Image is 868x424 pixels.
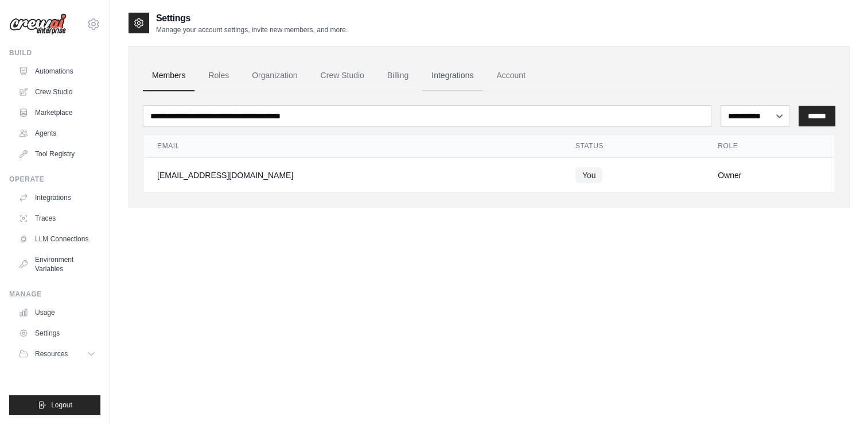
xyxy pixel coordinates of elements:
[14,124,100,142] a: Agents
[14,209,100,228] a: Traces
[14,324,100,342] a: Settings
[575,167,603,183] span: You
[156,25,348,34] p: Manage your account settings, invite new members, and more.
[14,345,100,363] button: Resources
[704,134,835,158] th: Role
[14,62,100,80] a: Automations
[9,395,100,415] button: Logout
[51,400,72,410] span: Logout
[35,349,68,359] span: Resources
[9,48,100,57] div: Build
[143,60,194,91] a: Members
[562,134,704,158] th: Status
[14,83,100,101] a: Crew Studio
[143,134,562,158] th: Email
[199,60,238,91] a: Roles
[14,230,100,248] a: LLM Connections
[157,169,548,181] div: [EMAIL_ADDRESS][DOMAIN_NAME]
[718,169,821,181] div: Owner
[9,175,100,184] div: Operate
[378,60,418,91] a: Billing
[312,60,373,91] a: Crew Studio
[243,60,306,91] a: Organization
[422,60,482,91] a: Integrations
[14,250,100,278] a: Environment Variables
[14,188,100,207] a: Integrations
[9,13,67,35] img: Logo
[14,303,100,322] a: Usage
[156,11,348,25] h2: Settings
[9,290,100,299] div: Manage
[14,103,100,122] a: Marketplace
[14,145,100,163] a: Tool Registry
[487,60,535,91] a: Account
